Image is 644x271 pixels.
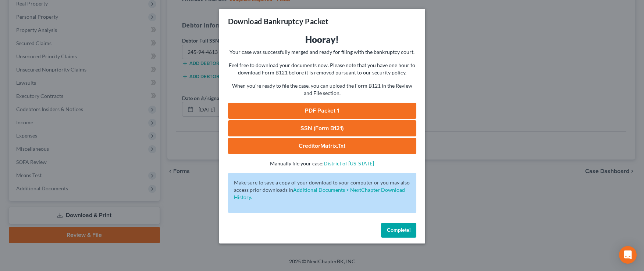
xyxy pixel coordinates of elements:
[387,227,410,233] span: Complete!
[228,62,416,76] p: Feel free to download your documents now. Please note that you have one hour to download Form B12...
[324,160,374,166] a: District of [US_STATE]
[228,34,416,45] h3: Hooray!
[228,48,416,56] p: Your case was successfully merged and ready for filing with the bankruptcy court.
[228,103,416,119] a: PDF Packet 1
[228,82,416,97] p: When you're ready to file the case, you can upload the Form B121 in the Review and File section.
[228,138,416,154] a: CreditorMatrix.txt
[381,223,416,238] button: Complete!
[228,120,416,136] a: SSN (Form B121)
[234,179,410,201] p: Make sure to save a copy of your download to your computer or you may also access prior downloads in
[228,16,329,26] h3: Download Bankruptcy Packet
[234,187,405,200] a: Additional Documents > NextChapter Download History.
[228,160,416,167] p: Manually file your case:
[619,246,637,264] div: Open Intercom Messenger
